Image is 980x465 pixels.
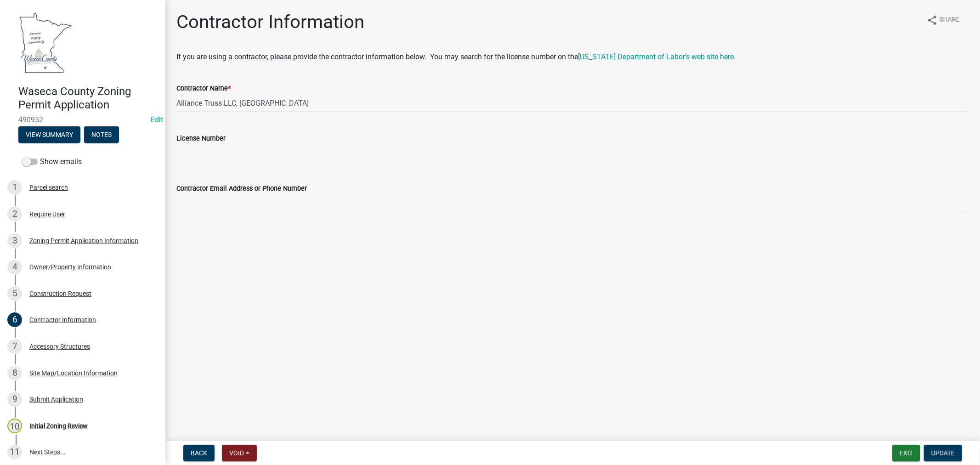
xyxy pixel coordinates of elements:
div: 1 [7,180,22,195]
button: Back [183,445,215,461]
div: 6 [7,312,22,327]
button: shareShare [919,11,967,29]
span: 490952 [18,115,147,124]
label: Contractor Name [176,85,231,92]
div: 5 [7,286,22,301]
h1: Contractor Information [176,11,364,33]
div: 11 [7,445,22,459]
wm-modal-confirm: Edit Application Number [151,115,163,124]
h4: Waseca County Zoning Permit Application [18,85,158,112]
label: Contractor Email Address or Phone Number [176,186,307,192]
button: Update [924,445,962,461]
div: Initial Zoning Review [29,423,88,429]
label: License Number [176,136,226,142]
div: 4 [7,260,22,274]
span: Void [229,449,244,457]
button: Notes [84,126,119,143]
div: Owner/Property Information [29,264,111,270]
div: 9 [7,392,22,407]
label: Show emails [22,156,82,167]
a: [US_STATE] Department of Labor's web site here [578,52,734,61]
span: Update [931,449,955,457]
div: Submit Application [29,396,83,403]
wm-modal-confirm: Notes [84,131,119,139]
div: Site Map/Location Information [29,370,118,376]
div: Require User [29,211,65,217]
button: Void [222,445,257,461]
div: 7 [7,339,22,354]
img: Waseca County, Minnesota [18,10,73,75]
div: 2 [7,207,22,221]
div: 3 [7,233,22,248]
div: Contractor Information [29,317,96,323]
wm-modal-confirm: Summary [18,131,80,139]
a: Edit [151,115,163,124]
div: Zoning Permit Application Information [29,238,138,244]
div: 8 [7,366,22,380]
span: Back [191,449,207,457]
div: Construction Request [29,290,91,297]
div: 10 [7,419,22,433]
button: Exit [892,445,920,461]
p: If you are using a contractor, please provide the contractor information below. You may search fo... [176,51,969,62]
i: share [927,15,938,26]
div: Accessory Structures [29,343,90,350]
span: Share [940,15,960,26]
button: View Summary [18,126,80,143]
div: Parcel search [29,184,68,191]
